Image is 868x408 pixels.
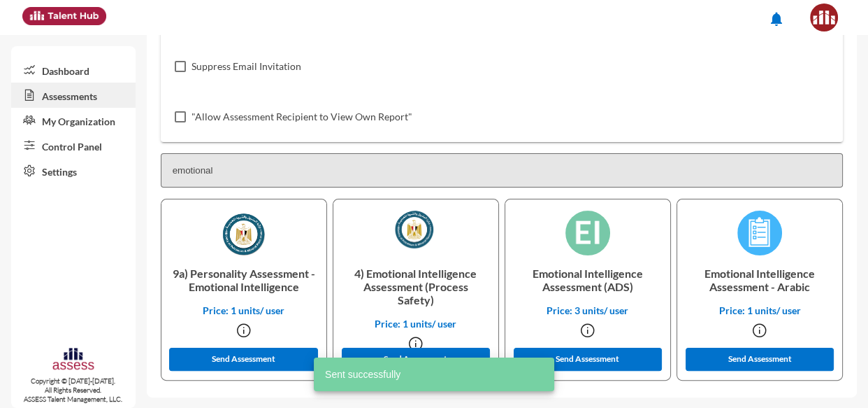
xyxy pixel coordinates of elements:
[191,58,301,75] span: Suppress Email Invitation
[11,57,136,83] a: Dashboard
[516,304,659,316] p: Price: 3 units/ user
[173,304,315,316] p: Price: 1 units/ user
[345,318,487,330] p: Price: 1 units/ user
[191,108,412,125] span: "Allow Assessment Recipient to View Own Report"
[173,255,315,304] p: 9a) Personality Assessment - Emotional Intelligence
[11,133,136,158] a: Control Panel
[161,153,843,188] input: Search in assessments
[325,367,400,381] span: Sent successfully
[514,348,662,371] button: Send Assessment
[11,83,136,108] a: Assessments
[52,346,95,374] img: assesscompany-logo.png
[11,108,136,133] a: My Organization
[11,158,136,183] a: Settings
[169,348,317,371] button: Send Assessment
[768,10,785,27] mat-icon: notifications
[345,255,487,318] p: 4) Emotional Intelligence Assessment (Process Safety)
[686,348,834,371] button: Send Assessment
[516,255,659,304] p: Emotional Intelligence Assessment (ADS)
[688,304,831,316] p: Price: 1 units/ user
[688,255,831,304] p: Emotional Intelligence Assessment - Arabic
[11,377,136,404] p: Copyright © [DATE]-[DATE]. All Rights Reserved. ASSESS Talent Management, LLC.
